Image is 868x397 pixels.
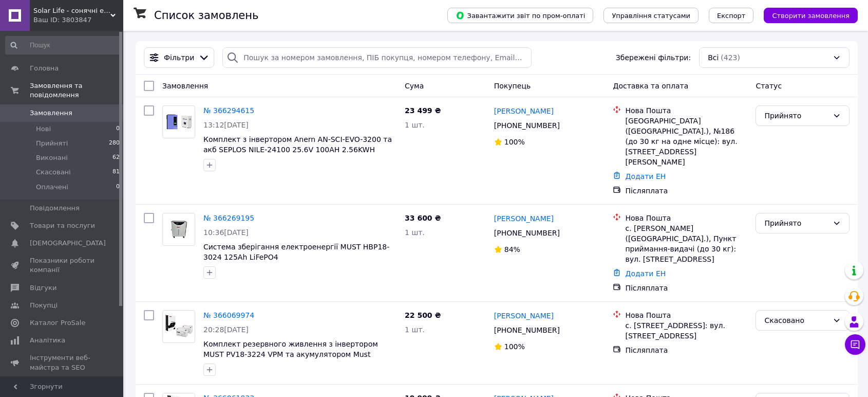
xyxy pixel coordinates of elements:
[613,82,688,90] span: Доставка та оплата
[625,186,747,196] div: Післяплата
[405,311,441,319] span: 22 500 ₴
[625,116,747,167] div: [GEOGRAPHIC_DATA] ([GEOGRAPHIC_DATA].), №186 (до 30 кг на одне місце): вул. [STREET_ADDRESS][PERS...
[494,106,554,116] a: [PERSON_NAME]
[616,52,691,63] span: Збережені фільтри:
[721,53,740,62] span: (423)
[36,153,68,163] span: Виконані
[405,121,425,129] span: 1 шт.
[36,168,71,177] span: Скасовані
[33,6,110,15] span: Solar Life - сонячні електростанції
[764,315,828,326] div: Скасовано
[112,168,120,177] span: 81
[717,12,746,20] span: Експорт
[116,183,120,192] span: 0
[154,9,258,22] h1: Список замовлень
[405,82,424,90] span: Cума
[494,311,554,321] a: [PERSON_NAME]
[492,118,562,133] div: [PHONE_NUMBER]
[203,121,249,129] span: 13:12[DATE]
[203,135,392,154] a: Комплект з інвертором Anern AN-SCI-EVO-3200 та акб SEPLOS NILE-24100 25.6V 100AH ​​2.56KWH
[625,345,747,355] div: Післяплата
[447,8,593,23] button: Завантажити звіт по пром-оплаті
[30,318,85,328] span: Каталог ProSale
[625,320,747,341] div: с. [STREET_ADDRESS]: вул. [STREET_ADDRESS]
[163,109,195,135] img: Фото товару
[222,47,532,68] input: Пошук за номером замовлення, ПІБ покупця, номером телефону, Email, номером накладної
[772,12,850,20] span: Створити замовлення
[36,124,51,134] span: Нові
[708,52,719,63] span: Всі
[30,353,95,372] span: Інструменти веб-майстра та SEO
[30,256,95,275] span: Показники роботи компанії
[164,52,194,63] span: Фільтри
[625,105,747,116] div: Нова Пошта
[494,82,531,90] span: Покупець
[203,340,378,369] a: Комплект резервного живлення з інвертором MUST PV18-3224 VPM та акумулятором Must FCDG12-100 Deep...
[625,172,666,181] a: Додати ЕН
[603,8,699,23] button: Управління статусами
[625,269,666,278] a: Додати ЕН
[30,109,72,118] span: Замовлення
[405,326,425,334] span: 1 шт.
[30,81,123,100] span: Замовлення та повідомлення
[625,283,747,293] div: Післяплата
[30,204,80,213] span: Повідомлення
[612,12,690,20] span: Управління статусами
[163,216,195,242] img: Фото товару
[845,334,865,355] button: Чат з покупцем
[625,223,747,264] div: с. [PERSON_NAME] ([GEOGRAPHIC_DATA].), Пункт приймання-видачі (до 30 кг): вул. [STREET_ADDRESS]
[764,218,828,229] div: Прийнято
[116,124,120,134] span: 0
[405,106,441,115] span: 23 499 ₴
[36,139,68,148] span: Прийняті
[709,8,754,23] button: Експорт
[163,313,195,339] img: Фото товару
[203,228,249,237] span: 10:36[DATE]
[30,64,59,73] span: Головна
[5,36,121,55] input: Пошук
[492,226,562,240] div: [PHONE_NUMBER]
[162,105,195,138] a: Фото товару
[405,214,441,222] span: 33 600 ₴
[203,311,254,319] a: № 366069974
[30,283,56,293] span: Відгуки
[33,15,123,25] div: Ваш ID: 3803847
[30,336,65,345] span: Аналітика
[30,301,58,310] span: Покупці
[162,310,195,343] a: Фото товару
[405,228,425,237] span: 1 шт.
[456,11,585,20] span: Завантажити звіт по пром-оплаті
[36,183,68,192] span: Оплачені
[492,323,562,337] div: [PHONE_NUMBER]
[203,243,389,261] a: Система зберігання електроенергії MUST НВР18-3024 125Ah LiFePО4
[30,239,106,248] span: [DEMOGRAPHIC_DATA]
[203,326,249,334] span: 20:28[DATE]
[109,139,120,148] span: 280
[625,213,747,223] div: Нова Пошта
[162,82,208,90] span: Замовлення
[504,138,525,146] span: 100%
[504,342,525,351] span: 100%
[203,106,254,115] a: № 366294615
[625,310,747,320] div: Нова Пошта
[756,82,782,90] span: Статус
[203,214,254,222] a: № 366269195
[764,8,858,23] button: Створити замовлення
[494,213,554,224] a: [PERSON_NAME]
[162,213,195,246] a: Фото товару
[112,153,120,163] span: 62
[753,11,858,19] a: Створити замовлення
[504,245,520,254] span: 84%
[764,110,828,121] div: Прийнято
[30,221,95,230] span: Товари та послуги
